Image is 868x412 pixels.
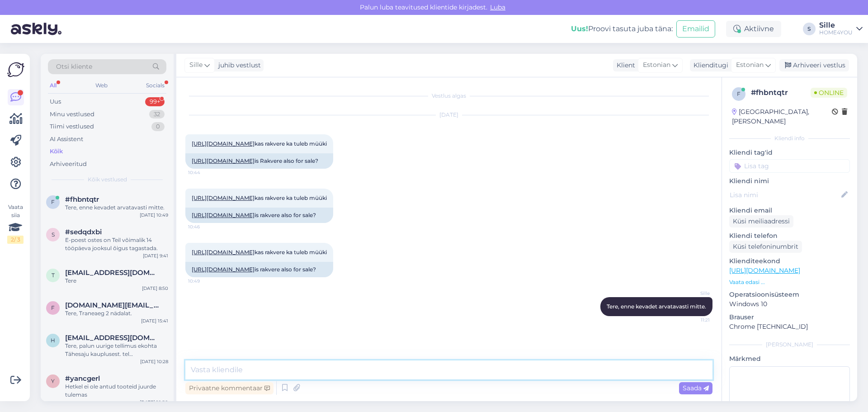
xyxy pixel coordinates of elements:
p: Kliendi tag'id [729,148,850,157]
div: juhib vestlust [215,61,261,70]
a: [URL][DOMAIN_NAME] [192,140,255,147]
div: Hetkel ei ole antud tooteid juurde tulemas [65,383,168,399]
p: Kliendi email [729,206,850,215]
div: Tere, enne kevadet arvatavasti mitte. [65,204,168,212]
div: Minu vestlused [50,110,94,119]
span: Luba [487,3,508,11]
a: SilleHOME4YOU [819,22,863,36]
span: Kõik vestlused [88,175,127,184]
span: Sille [189,60,203,70]
span: heiki.hiiemae@gmail.com [65,334,159,342]
span: fourwalls.ee@gmail.com [65,301,159,309]
div: AI Assistent [50,135,83,144]
div: [DATE] 8:50 [142,285,168,292]
span: Tere, enne kevadet arvatavasti mitte. [607,303,706,310]
p: Kliendi telefon [729,231,850,241]
p: Kliendi nimi [729,176,850,186]
div: E-poest ostes on Teil võimalik 14 tööpäeva jooksul õigus tagastada. [65,236,168,252]
div: [PERSON_NAME] [729,341,850,349]
p: Operatsioonisüsteem [729,290,850,299]
span: kas rakvere ka tuleb müüki [192,249,327,256]
p: Chrome [TECHNICAL_ID] [729,322,850,331]
a: [URL][DOMAIN_NAME] [192,194,255,201]
div: Küsi meiliaadressi [729,215,793,227]
div: [DATE] 10:49 [140,212,168,218]
div: Web [94,80,109,91]
div: Tiimi vestlused [50,122,94,131]
div: Arhiveeri vestlus [779,59,849,71]
div: Vaata siia [7,203,24,244]
span: 10:49 [188,278,222,284]
img: Askly Logo [7,61,24,78]
div: Proovi tasuta juba täna: [571,24,673,34]
div: [GEOGRAPHIC_DATA], [PERSON_NAME] [732,107,832,126]
span: #sedqdxbi [65,228,102,236]
div: Uus [50,97,61,106]
div: [DATE] 15:41 [141,317,168,324]
span: T [52,272,55,279]
span: 11:21 [676,317,710,323]
div: Klienditugi [690,61,728,70]
span: y [51,378,55,384]
a: [URL][DOMAIN_NAME] [192,266,255,273]
div: [DATE] 10:28 [140,358,168,365]
span: kas rakvere ka tuleb müüki [192,140,327,147]
button: Emailid [676,20,715,38]
span: Otsi kliente [56,62,92,71]
div: 2 / 3 [7,236,24,244]
div: All [48,80,58,91]
a: [URL][DOMAIN_NAME] [192,249,255,256]
span: 10:46 [188,223,222,230]
div: Tere, Traneaeg 2 nädalat. [65,309,168,317]
div: is Rakvere also for sale? [185,153,333,169]
div: Küsi telefoninumbrit [729,241,802,253]
b: Uus! [571,24,588,33]
span: #yancgerl [65,374,100,383]
span: f [737,90,741,97]
div: 0 [151,122,165,131]
div: Tere, palun uurige tellimus ekohta Tähesaju kauplusest. tel [PHONE_NUMBER] [65,342,168,358]
span: h [51,337,55,344]
span: Online [811,88,847,98]
a: [URL][DOMAIN_NAME] [192,157,255,164]
div: Tere [65,277,168,285]
input: Lisa nimi [730,190,840,200]
div: Kliendi info [729,134,850,142]
span: Sille [676,290,710,297]
span: s [52,231,55,238]
span: Estonian [736,60,764,70]
span: Estonian [643,60,670,70]
span: f [51,199,55,205]
div: Sille [819,22,853,29]
div: 99+ [145,97,165,106]
div: is rakvere also for sale? [185,208,333,223]
p: Klienditeekond [729,256,850,266]
div: Aktiivne [726,21,781,37]
div: HOME4YOU [819,29,853,36]
p: Vaata edasi ... [729,278,850,286]
div: Arhiveeritud [50,160,87,169]
div: [DATE] [185,111,712,119]
a: [URL][DOMAIN_NAME] [192,212,255,218]
span: Saada [683,384,709,392]
span: #fhbntqtr [65,195,99,204]
div: [DATE] 9:41 [143,252,168,259]
span: Thrg@hot.ee [65,269,159,277]
div: Privaatne kommentaar [185,382,274,394]
p: Märkmed [729,354,850,364]
div: Kõik [50,147,63,156]
div: # fhbntqtr [751,87,811,98]
p: Windows 10 [729,299,850,309]
div: is rakvere also for sale? [185,262,333,277]
span: f [51,304,55,311]
a: [URL][DOMAIN_NAME] [729,266,800,275]
input: Lisa tag [729,159,850,173]
div: [DATE] 10:20 [140,399,168,406]
div: 32 [149,110,165,119]
div: Socials [144,80,166,91]
div: Klient [613,61,635,70]
div: Vestlus algas [185,92,712,100]
p: Brauser [729,313,850,322]
span: 10:44 [188,169,222,176]
span: kas rakvere ka tuleb müüki [192,194,327,201]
